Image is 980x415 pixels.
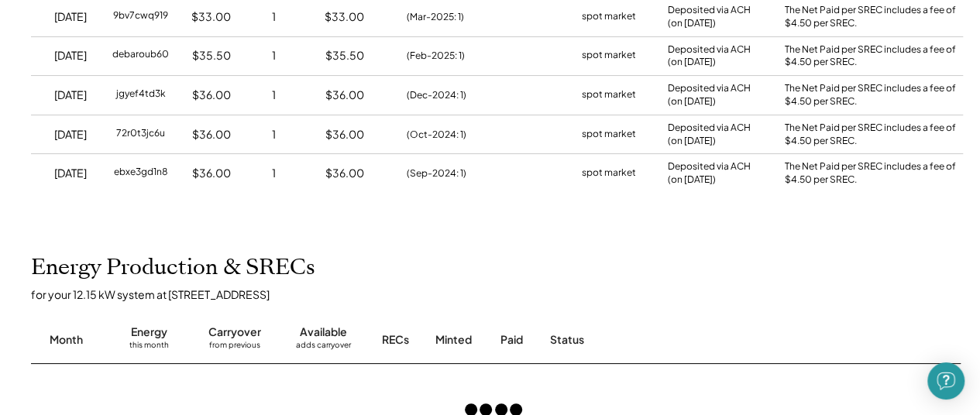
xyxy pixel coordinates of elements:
[192,48,231,63] div: $35.50
[407,166,466,180] div: (Sep-2024: 1)
[382,332,409,348] div: RECs
[54,87,87,103] div: [DATE]
[325,48,364,63] div: $35.50
[407,128,466,142] div: (Oct-2024: 1)
[54,48,87,63] div: [DATE]
[668,82,751,108] div: Deposited via ACH (on [DATE])
[192,127,231,142] div: $36.00
[582,166,636,181] div: spot market
[668,160,751,187] div: Deposited via ACH (on [DATE])
[272,9,276,25] div: 1
[192,87,231,103] div: $36.00
[112,48,169,63] div: debaroub60
[325,166,364,181] div: $36.00
[500,332,523,348] div: Paid
[116,127,165,142] div: 72r0t3jc6u
[325,127,364,142] div: $36.00
[325,9,364,25] div: $33.00
[582,127,636,142] div: spot market
[785,122,963,148] div: The Net Paid per SREC includes a fee of $4.50 per SREC.
[325,87,364,103] div: $36.00
[209,340,260,355] div: from previous
[114,166,168,181] div: ebxe3gd1n8
[582,9,636,25] div: spot market
[435,332,472,348] div: Minted
[208,324,261,340] div: Carryover
[407,49,465,63] div: (Feb-2025: 1)
[785,160,963,187] div: The Net Paid per SREC includes a fee of $4.50 per SREC.
[785,82,963,108] div: The Net Paid per SREC includes a fee of $4.50 per SREC.
[31,255,315,281] h2: Energy Production & SRECs
[54,9,87,25] div: [DATE]
[296,340,351,355] div: adds carryover
[300,324,347,340] div: Available
[272,166,276,181] div: 1
[192,166,231,181] div: $36.00
[668,43,751,70] div: Deposited via ACH (on [DATE])
[668,4,751,30] div: Deposited via ACH (on [DATE])
[54,166,87,181] div: [DATE]
[272,127,276,142] div: 1
[407,88,466,102] div: (Dec-2024: 1)
[50,332,83,348] div: Month
[582,87,636,103] div: spot market
[550,332,813,348] div: Status
[785,43,963,70] div: The Net Paid per SREC includes a fee of $4.50 per SREC.
[116,87,166,103] div: jgyef4td3k
[54,127,87,142] div: [DATE]
[272,87,276,103] div: 1
[407,10,464,24] div: (Mar-2025: 1)
[785,4,963,30] div: The Net Paid per SREC includes a fee of $4.50 per SREC.
[272,48,276,63] div: 1
[191,9,231,25] div: $33.00
[31,287,976,301] div: for your 12.15 kW system at [STREET_ADDRESS]
[582,48,636,63] div: spot market
[131,324,167,340] div: Energy
[668,122,751,148] div: Deposited via ACH (on [DATE])
[927,362,965,400] div: Open Intercom Messenger
[113,9,168,25] div: 9bv7cwq919
[129,340,169,355] div: this month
